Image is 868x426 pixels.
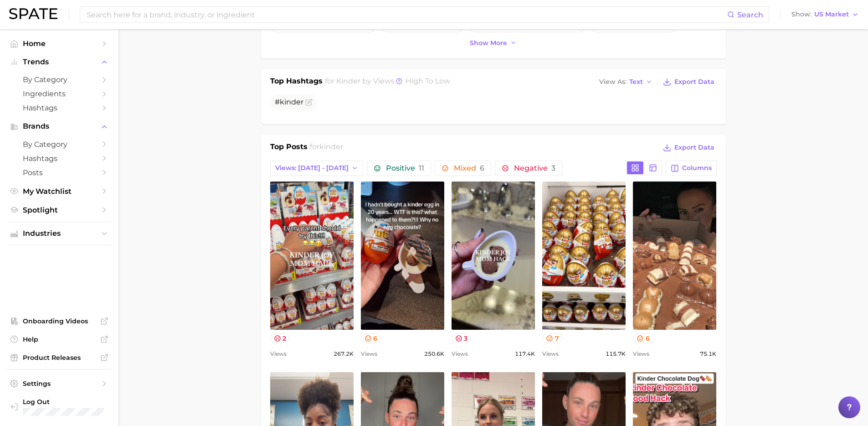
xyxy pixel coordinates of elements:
[7,151,111,166] a: Hashtags
[542,348,559,359] span: Views
[270,76,323,88] h1: Top Hashtags
[7,166,111,180] a: Posts
[23,206,96,214] span: Spotlight
[674,78,714,86] span: Export Data
[23,168,96,177] span: Posts
[7,87,111,101] a: Ingredients
[7,119,111,133] button: Brands
[23,58,96,66] span: Trends
[606,348,626,359] span: 115.7k
[633,348,649,359] span: Views
[310,141,343,155] h2: for
[23,353,96,362] span: Product Releases
[334,348,354,359] span: 267.2k
[674,144,714,151] span: Export Data
[305,99,313,106] button: Flag as miscategorized or irrelevant
[791,12,812,17] span: Show
[452,333,472,343] button: 3
[23,122,96,130] span: Brands
[629,79,643,84] span: Text
[467,37,519,49] button: Show more
[275,164,349,172] span: Views: [DATE] - [DATE]
[23,140,96,149] span: by Category
[424,348,444,359] span: 250.6k
[325,76,450,88] h2: for by Views
[666,161,716,176] button: Columns
[7,332,111,346] a: Help
[270,348,287,359] span: Views
[319,142,343,151] span: kinder
[7,351,111,364] a: Product Releases
[419,164,424,172] span: 11
[514,165,555,172] span: Negative
[480,164,484,172] span: 6
[551,164,555,172] span: 3
[270,141,308,155] h1: Top Posts
[361,333,381,343] button: 6
[23,317,96,325] span: Onboarding Videos
[7,137,111,151] a: by Category
[270,333,290,343] button: 2
[7,55,111,69] button: Trends
[23,89,96,98] span: Ingredients
[23,379,96,388] span: Settings
[386,165,424,172] span: Positive
[542,333,563,343] button: 7
[452,348,468,359] span: Views
[7,314,111,328] a: Onboarding Videos
[23,154,96,163] span: Hashtags
[7,203,111,217] a: Spotlight
[23,335,96,343] span: Help
[406,77,450,85] span: high to low
[23,75,96,84] span: by Category
[682,164,712,172] span: Columns
[7,101,111,115] a: Hashtags
[23,229,96,238] span: Industries
[737,10,763,19] span: Search
[599,79,627,84] span: View As
[661,141,716,154] button: Export Data
[23,187,96,196] span: My Watchlist
[661,76,716,88] button: Export Data
[361,348,377,359] span: Views
[454,165,484,172] span: Mixed
[7,377,111,390] a: Settings
[23,398,104,406] span: Log Out
[7,36,111,51] a: Home
[9,8,57,19] img: SPATE
[597,76,655,88] button: View AsText
[7,227,111,240] button: Industries
[470,39,507,47] span: Show more
[280,98,303,106] span: kinder
[7,395,111,419] a: Log out. Currently logged in with e-mail jgalbreath@golin.com.
[7,184,111,198] a: My Watchlist
[270,161,364,176] button: Views: [DATE] - [DATE]
[7,73,111,87] a: by Category
[515,348,535,359] span: 117.4k
[814,12,849,17] span: US Market
[275,98,303,106] span: #
[336,77,360,85] span: kinder
[23,39,96,48] span: Home
[633,333,653,343] button: 6
[789,9,861,21] button: ShowUS Market
[86,7,727,22] input: Search here for a brand, industry, or ingredient
[23,104,96,112] span: Hashtags
[700,348,716,359] span: 75.1k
